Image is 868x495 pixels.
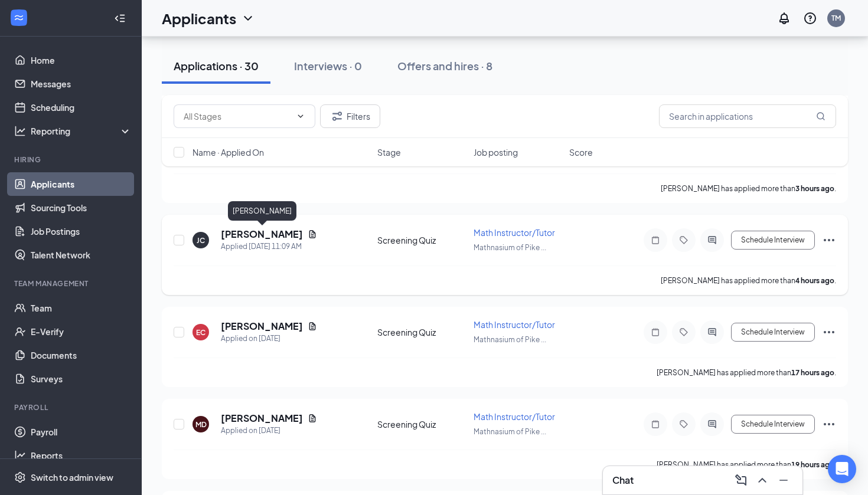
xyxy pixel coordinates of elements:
div: EC [196,327,205,337]
h3: Chat [612,474,634,487]
p: [PERSON_NAME] has applied more than . [661,183,836,194]
svg: Ellipses [822,233,836,247]
div: Screening Quiz [377,326,466,338]
input: Search in applications [659,104,836,128]
div: Team Management [14,278,129,289]
svg: WorkstreamLogo [13,12,25,24]
span: Score [569,146,593,158]
h5: [PERSON_NAME] [221,228,303,241]
b: 3 hours ago [795,184,834,193]
svg: Ellipses [822,325,836,339]
a: Team [31,296,132,320]
svg: Analysis [14,125,26,137]
p: [PERSON_NAME] has applied more than . [657,368,836,378]
svg: MagnifyingGlass [816,112,825,121]
div: Screening Quiz [377,234,466,246]
svg: ComposeMessage [734,473,748,487]
div: Offers and hires · 8 [397,58,492,73]
div: Applied on [DATE] [221,333,317,345]
svg: Tag [677,327,691,337]
button: ChevronUp [753,471,772,490]
svg: Filter [330,109,344,123]
a: Messages [31,72,132,96]
b: 4 hours ago [795,276,834,285]
svg: Document [308,230,317,239]
a: Sourcing Tools [31,196,132,219]
button: ComposeMessage [732,471,750,490]
svg: ActiveChat [705,235,719,245]
button: Schedule Interview [731,415,815,434]
input: All Stages [184,110,291,123]
p: [PERSON_NAME] has applied more than . [657,460,836,470]
svg: QuestionInfo [803,11,817,25]
svg: Collapse [114,12,126,24]
div: Reporting [31,125,132,137]
span: Math Instructor/Tutor [474,411,555,422]
svg: Note [648,327,663,337]
a: Surveys [31,367,132,391]
svg: ActiveChat [705,327,719,337]
svg: ActiveChat [705,419,719,429]
div: Open Intercom Messenger [828,455,856,483]
button: Schedule Interview [731,323,815,342]
svg: Document [308,414,317,423]
button: Filter Filters [320,104,380,128]
button: Minimize [774,471,793,490]
a: Scheduling [31,96,132,119]
div: JC [197,235,205,245]
span: Name · Applied On [192,146,264,158]
p: [PERSON_NAME] has applied more than . [661,276,836,286]
svg: Settings [14,471,26,483]
div: Applied on [DATE] [221,425,317,437]
a: Applicants [31,172,132,196]
div: TM [831,13,841,23]
span: Mathnasium of Pike ... [474,335,546,344]
svg: Document [308,322,317,331]
h1: Applicants [162,8,236,28]
svg: ChevronUp [755,473,769,487]
a: Job Postings [31,219,132,243]
span: Mathnasium of Pike ... [474,427,546,436]
div: [PERSON_NAME] [228,201,296,221]
span: Job posting [474,146,518,158]
svg: Ellipses [822,417,836,431]
a: Talent Network [31,243,132,267]
a: Home [31,48,132,72]
a: Documents [31,343,132,367]
div: Switch to admin view [31,471,113,483]
div: Interviews · 0 [294,58,362,73]
b: 17 hours ago [791,368,834,377]
a: E-Verify [31,320,132,343]
svg: Note [648,419,663,429]
b: 19 hours ago [791,460,834,469]
span: Mathnasium of Pike ... [474,243,546,252]
svg: Notifications [777,11,791,25]
button: Schedule Interview [731,231,815,250]
h5: [PERSON_NAME] [221,320,303,333]
svg: Minimize [776,473,791,487]
svg: Tag [677,235,691,245]
div: MD [195,419,207,430]
svg: ChevronDown [296,112,305,121]
span: Math Instructor/Tutor [474,319,555,330]
div: Screening Quiz [377,418,466,430]
span: Math Instructor/Tutor [474,227,555,238]
a: Reports [31,444,132,467]
svg: Note [648,235,663,245]
a: Payroll [31,420,132,444]
span: Stage [377,146,401,158]
div: Applications · 30 [174,58,259,73]
h5: [PERSON_NAME] [221,412,303,425]
svg: Tag [677,419,691,429]
div: Hiring [14,155,129,165]
svg: ChevronDown [241,11,255,25]
div: Applied [DATE] 11:09 AM [221,241,317,253]
div: Payroll [14,402,129,412]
